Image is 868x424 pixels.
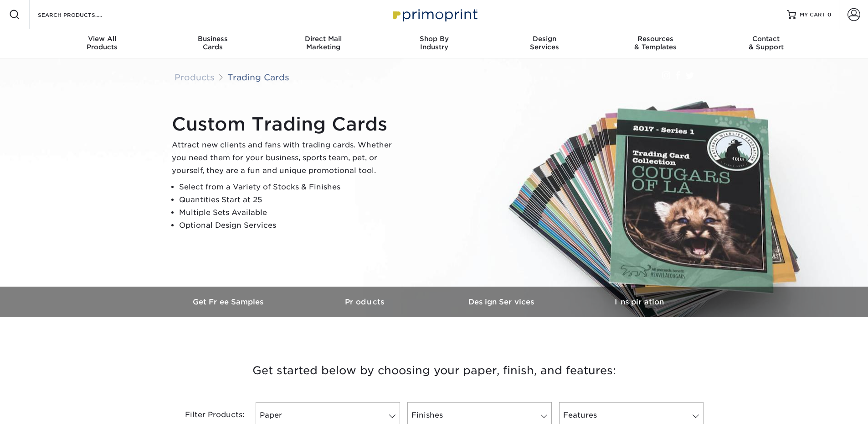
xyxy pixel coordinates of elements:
li: Optional Design Services [179,219,400,232]
div: Cards [157,35,268,51]
div: Services [489,35,600,51]
div: & Templates [600,35,711,51]
span: Resources [600,35,711,43]
h3: Get started below by choosing your paper, finish, and features: [168,350,701,391]
a: DesignServices [489,29,600,58]
li: Quantities Start at 25 [179,194,400,206]
a: Shop ByIndustry [379,29,489,58]
li: Multiple Sets Available [179,206,400,219]
div: & Support [711,35,822,51]
span: Direct Mail [268,35,379,43]
p: Attract new clients and fans with trading cards. Whether you need them for your business, sports ... [172,139,400,177]
a: Design Services [434,287,571,317]
a: Get Free Samples [161,287,298,317]
span: 0 [827,11,832,18]
input: SEARCH PRODUCTS..... [37,9,126,20]
a: Contact& Support [711,29,822,58]
a: Direct MailMarketing [268,29,379,58]
a: Products [175,72,215,82]
span: Design [489,35,600,43]
a: Products [298,287,434,317]
h1: Custom Trading Cards [172,113,400,135]
span: MY CART [800,11,826,19]
a: Inspiration [571,287,708,317]
a: Trading Cards [227,72,289,82]
span: Shop By [379,35,489,43]
a: View AllProducts [47,29,158,58]
div: Products [47,35,158,51]
a: BusinessCards [157,29,268,58]
h3: Design Services [434,298,571,306]
img: Primoprint [389,5,480,24]
span: Business [157,35,268,43]
h3: Inspiration [571,298,708,306]
li: Select from a Variety of Stocks & Finishes [179,181,400,194]
div: Marketing [268,35,379,51]
h3: Products [298,298,434,306]
a: Resources& Templates [600,29,711,58]
h3: Get Free Samples [161,298,298,306]
div: Industry [379,35,489,51]
span: View All [47,35,158,43]
span: Contact [711,35,822,43]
